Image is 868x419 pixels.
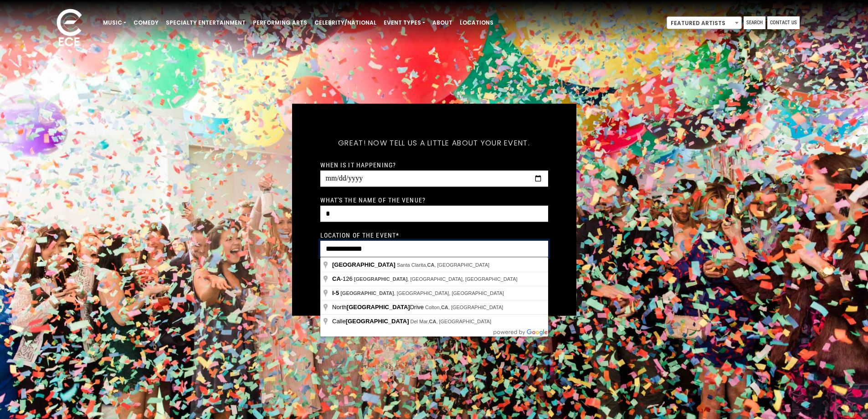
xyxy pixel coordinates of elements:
[99,15,130,31] a: Music
[332,275,341,282] span: CA
[162,15,249,31] a: Specialty Entertainment
[456,15,497,31] a: Locations
[340,290,504,296] span: , [GEOGRAPHIC_DATA], [GEOGRAPHIC_DATA]
[130,15,162,31] a: Comedy
[354,276,518,282] span: , [GEOGRAPHIC_DATA], [GEOGRAPHIC_DATA]
[744,16,765,29] a: Search
[332,290,339,296] span: I-5
[397,262,489,268] span: Santa Clarita, , [GEOGRAPHIC_DATA]
[427,262,435,268] span: CA
[667,17,741,30] span: Featured Artists
[380,15,429,31] a: Event Types
[332,318,411,325] span: Calle
[411,319,491,324] span: Del Mar, , [GEOGRAPHIC_DATA]
[46,6,92,51] img: ece_new_logo_whitev2-1.png
[320,160,396,169] label: When is it happening?
[249,15,311,31] a: Performing Arts
[347,304,410,310] span: [GEOGRAPHIC_DATA]
[425,305,503,310] span: Colton, , [GEOGRAPHIC_DATA]
[320,126,548,159] h5: Great! Now tell us a little about your event.
[767,16,800,29] a: Contact Us
[340,290,394,296] span: [GEOGRAPHIC_DATA]
[429,15,456,31] a: About
[354,276,408,282] span: [GEOGRAPHIC_DATA]
[332,275,354,282] span: -126
[320,231,400,239] label: Location of the event
[429,319,437,324] span: CA
[320,196,426,204] label: What's the name of the venue?
[667,16,742,29] span: Featured Artists
[332,304,425,310] span: North Drive
[311,15,380,31] a: Celebrity/National
[332,261,395,268] span: [GEOGRAPHIC_DATA]
[441,305,448,310] span: CA
[346,318,409,325] span: [GEOGRAPHIC_DATA]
